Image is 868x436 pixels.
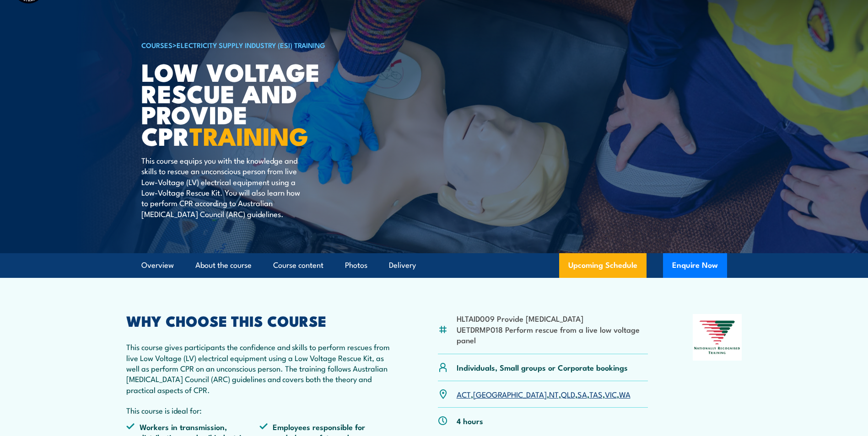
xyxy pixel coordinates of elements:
[457,362,628,372] p: Individuals, Small groups or Corporate bookings
[549,388,559,399] a: NT
[457,324,648,346] li: UETDRMP018 Perform rescue from a live low voltage panel
[559,253,647,278] a: Upcoming Schedule
[457,415,483,426] p: 4 hours
[693,314,742,361] img: Nationally Recognised Training logo.
[663,253,727,278] button: Enquire Now
[457,313,648,324] li: HLTAID009 Provide [MEDICAL_DATA]
[141,39,367,50] h6: >
[619,388,631,399] a: WA
[126,341,394,395] p: This course gives participants the confidence and skills to perform rescues from live Low Voltage...
[457,388,471,399] a: ACT
[605,388,617,399] a: VIC
[177,40,325,50] a: Electricity Supply Industry (ESI) Training
[141,61,367,146] h1: Low Voltage Rescue and Provide CPR
[473,388,547,399] a: [GEOGRAPHIC_DATA]
[345,253,367,277] a: Photos
[141,253,174,277] a: Overview
[589,388,603,399] a: TAS
[126,314,394,327] h2: WHY CHOOSE THIS COURSE
[195,253,252,277] a: About the course
[189,116,308,154] strong: TRAINING
[141,40,173,50] a: COURSES
[389,253,416,277] a: Delivery
[273,253,323,277] a: Course content
[457,389,631,399] p: , , , , , , ,
[141,155,308,219] p: This course equips you with the knowledge and skills to rescue an unconscious person from live Lo...
[561,388,575,399] a: QLD
[577,388,587,399] a: SA
[126,405,394,415] p: This course is ideal for:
